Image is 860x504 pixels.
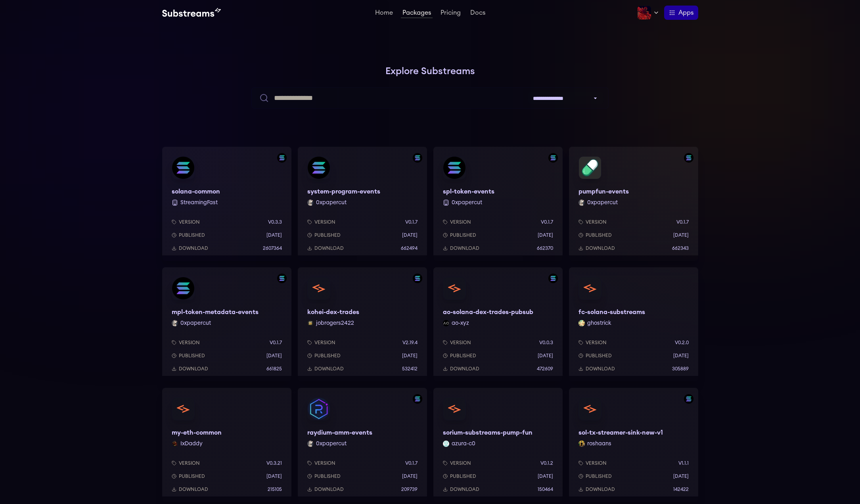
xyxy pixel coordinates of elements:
[405,219,418,225] p: v0.1.7
[298,147,427,261] a: Filter by solana networksystem-program-eventssystem-program-events0xpapercut 0xpapercutVersionv0....
[452,199,482,207] button: 0xpapercut
[672,245,689,251] p: 662343
[402,366,418,372] p: 532412
[162,388,291,502] a: my-eth-commonmy-eth-commonIxDaddy IxDaddyVersionv0.3.21Published[DATE]Download215105
[314,460,335,466] p: Version
[314,366,344,372] p: Download
[587,199,618,207] button: 0xpapercut
[266,353,282,359] p: [DATE]
[179,486,208,493] p: Download
[450,245,479,251] p: Download
[586,486,615,493] p: Download
[266,366,282,372] p: 661825
[413,153,422,163] img: Filter by solana network
[452,440,475,448] button: azura-c0
[538,353,553,359] p: [DATE]
[179,353,205,359] p: Published
[569,147,698,261] a: Filter by solana networkpumpfun-eventspumpfun-events0xpapercut 0xpapercutVersionv0.1.7Published[D...
[401,10,433,18] a: Packages
[298,267,427,381] a: Filter by solana networkkohei-dex-tradeskohei-dex-tradesjobrogers2422 jobrogers2422Versionv2.19.4...
[180,440,203,448] button: IxDaddy
[569,388,698,502] a: Filter by solana networksol-tx-streamer-sink-new-v1sol-tx-streamer-sink-new-v1roshaans roshaansVe...
[538,232,553,238] p: [DATE]
[538,486,553,493] p: 150464
[684,153,693,163] img: Filter by solana network
[316,440,347,448] button: 0xpapercut
[586,473,612,479] p: Published
[548,274,558,283] img: Filter by solana network
[452,319,469,327] button: ao-xyz
[401,245,418,251] p: 662494
[450,486,479,493] p: Download
[314,245,344,251] p: Download
[314,339,335,346] p: Version
[314,473,341,479] p: Published
[179,366,208,372] p: Download
[162,267,291,381] a: Filter by solana networkmpl-token-metadata-eventsmpl-token-metadata-events0xpapercut 0xpapercutVe...
[433,147,563,261] a: Filter by solana networkspl-token-eventsspl-token-events 0xpapercutVersionv0.1.7Published[DATE]Do...
[263,245,282,251] p: 2607364
[538,473,553,479] p: [DATE]
[314,353,341,359] p: Published
[586,339,607,346] p: Version
[450,339,471,346] p: Version
[433,267,563,381] a: Filter by solana networkao-solana-dex-trades-pubsubao-solana-dex-trades-pubsubao-xyz ao-xyzVersio...
[402,232,418,238] p: [DATE]
[586,219,607,225] p: Version
[675,339,689,346] p: v0.2.0
[586,232,612,238] p: Published
[439,10,462,17] a: Pricing
[162,8,221,17] img: Substream's logo
[180,319,211,327] button: 0xpapercut
[179,219,200,225] p: Version
[678,8,693,17] span: Apps
[586,245,615,251] p: Download
[401,486,418,493] p: 209739
[450,366,479,372] p: Download
[179,245,208,251] p: Download
[298,388,427,502] a: Filter by solana networkraydium-amm-eventsraydium-amm-events0xpapercut 0xpapercutVersionv0.1.7Pub...
[537,366,553,372] p: 472609
[314,219,335,225] p: Version
[314,486,344,493] p: Download
[162,63,698,79] h1: Explore Substreams
[673,232,689,238] p: [DATE]
[676,219,689,225] p: v0.1.7
[450,460,471,466] p: Version
[586,353,612,359] p: Published
[268,219,282,225] p: v0.3.3
[179,339,200,346] p: Version
[180,199,218,207] button: StreamingFast
[678,460,689,466] p: v1.1.1
[179,473,205,479] p: Published
[405,460,418,466] p: v0.1.7
[541,219,553,225] p: v0.1.7
[162,147,291,261] a: Filter by solana networksolana-commonsolana-common StreamingFastVersionv0.3.3Published[DATE]Downl...
[673,473,689,479] p: [DATE]
[314,232,341,238] p: Published
[569,267,698,381] a: fc-solana-substreamsfc-solana-substreamsghostrick ghostrickVersionv0.2.0Published[DATE]Download30...
[402,353,418,359] p: [DATE]
[548,153,558,163] img: Filter by solana network
[266,232,282,238] p: [DATE]
[316,319,354,327] button: jobrogers2422
[277,153,287,163] img: Filter by solana network
[450,232,476,238] p: Published
[450,219,471,225] p: Version
[637,6,651,20] img: Profile
[270,339,282,346] p: v0.1.7
[684,394,693,404] img: Filter by solana network
[539,339,553,346] p: v0.0.3
[586,366,615,372] p: Download
[277,274,287,283] img: Filter by solana network
[179,460,200,466] p: Version
[413,274,422,283] img: Filter by solana network
[672,366,689,372] p: 305889
[450,473,476,479] p: Published
[586,460,607,466] p: Version
[540,460,553,466] p: v0.1.2
[673,486,689,493] p: 142422
[268,486,282,493] p: 215105
[179,232,205,238] p: Published
[266,473,282,479] p: [DATE]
